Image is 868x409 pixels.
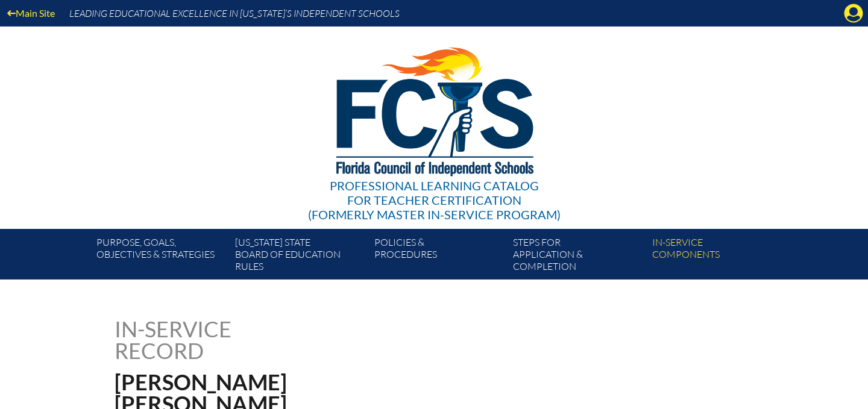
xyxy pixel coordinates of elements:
span: for Teacher Certification [347,193,521,207]
a: Policies &Procedures [370,234,508,279]
a: Main Site [2,5,60,21]
a: [US_STATE] StateBoard of Education rules [230,234,369,279]
img: FCISlogo221.eps [310,27,559,191]
a: Purpose, goals,objectives & strategies [92,234,230,279]
a: In-servicecomponents [647,234,786,279]
svg: Manage account [844,4,863,23]
div: Professional Learning Catalog (formerly Master In-service Program) [308,178,561,222]
a: Professional Learning Catalog for Teacher Certification(formerly Master In-service Program) [303,24,565,224]
h1: In-service record [115,318,357,361]
a: Steps forapplication & completion [508,234,647,279]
